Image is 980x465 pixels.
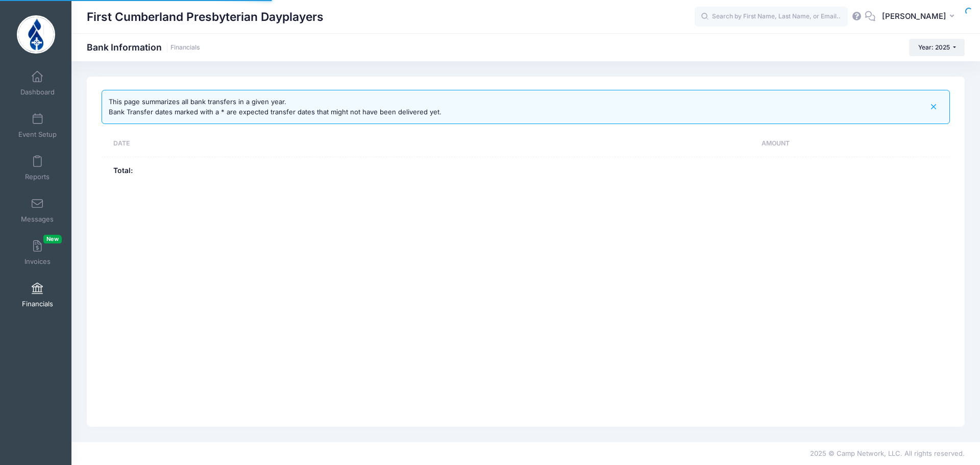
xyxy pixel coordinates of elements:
[24,257,51,266] span: Invoices
[13,192,62,228] a: Messages
[13,108,62,143] a: Event Setup
[438,131,794,157] th: Amount
[918,43,950,51] span: Year: 2025
[13,235,62,271] a: InvoicesNew
[22,300,53,308] span: Financials
[87,5,324,29] h1: First Cumberland Presbyterian Dayplayers
[109,97,442,117] div: This page summarizes all bank transfers in a given year. Bank Transfer dates marked with a * are ...
[87,42,200,53] h1: Bank Information
[25,173,50,181] span: Reports
[909,39,965,56] button: Year: 2025
[695,7,848,27] input: Search by First Name, Last Name, or Email...
[102,131,438,157] th: Date
[21,215,54,224] span: Messages
[13,150,62,186] a: Reports
[882,11,946,22] span: [PERSON_NAME]
[43,235,62,243] span: New
[13,277,62,313] a: Financials
[170,44,200,52] a: Financials
[17,15,55,54] img: First Cumberland Presbyterian Dayplayers
[18,130,57,139] span: Event Setup
[20,88,55,96] span: Dashboard
[13,65,62,101] a: Dashboard
[102,157,438,185] th: Total:
[810,449,965,457] span: 2025 © Camp Network, LLC. All rights reserved.
[875,5,965,29] button: [PERSON_NAME]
